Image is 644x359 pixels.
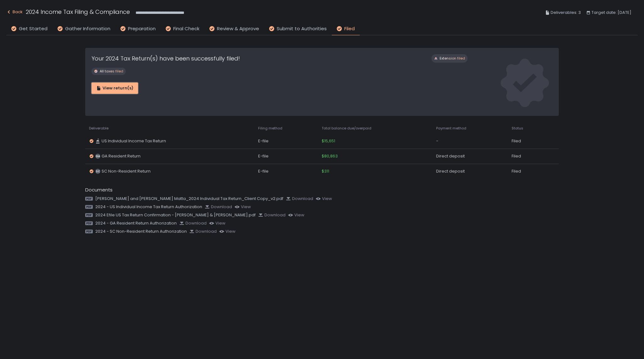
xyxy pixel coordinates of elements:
[95,229,187,234] span: 2024 - SC Non-Resident Return Authorization
[258,126,282,131] span: Filing method
[322,168,329,174] span: $311
[258,212,286,218] button: Download
[102,168,151,174] span: SC Non-Resident Return
[344,25,355,32] span: Filed
[512,126,523,131] span: Status
[19,25,47,32] span: Get Started
[102,138,166,144] span: US Individual Income Tax Return
[235,204,251,210] button: view
[102,153,141,159] span: GA Resident Return
[96,154,100,158] text: GA
[440,56,465,61] span: Extension filed
[258,168,314,174] div: E-file
[436,138,438,144] span: -
[277,25,327,32] span: Submit to Authorities
[436,126,466,131] span: Payment method
[92,54,240,63] h1: Your 2024 Tax Return(s) have been successfully filed!
[258,138,314,144] div: E-file
[6,8,23,18] button: Back
[258,153,314,159] div: E-file
[217,25,259,32] span: Review & Approve
[219,229,236,234] button: view
[322,138,335,144] span: $15,651
[95,204,202,210] span: 2024 - US Individual Income Tax Return Authorization
[189,229,217,234] button: Download
[96,169,100,173] text: SC
[209,220,225,226] button: view
[85,186,559,194] div: Documents
[95,212,256,218] span: 2024 Efile US Tax Return Confirmation - [PERSON_NAME] & [PERSON_NAME].pdf
[128,25,156,32] span: Preparation
[95,196,283,202] span: [PERSON_NAME] and [PERSON_NAME] Matta_2024 Individual Tax Return_Client Copy_v2.pdf
[322,153,338,159] span: $80,863
[96,85,133,91] div: View return(s)
[95,220,177,226] span: 2024 - GA Resident Return Authorization
[92,83,138,94] button: View return(s)
[322,126,371,131] span: Total balance due/overpaid
[512,153,542,159] div: Filed
[512,138,542,144] div: Filed
[551,9,581,16] span: Deliverables: 3
[100,69,123,74] span: All taxes filed
[179,220,207,226] button: Download
[205,204,232,210] button: Download
[65,25,110,32] span: Gather Information
[26,8,130,16] h1: 2024 Income Tax Filing & Compliance
[286,196,313,202] button: Download
[436,153,465,159] span: Direct deposit
[6,8,23,16] div: Back
[89,126,108,131] span: Deliverable
[436,168,465,174] span: Direct deposit
[173,25,199,32] span: Final Check
[288,212,304,218] button: view
[591,9,631,16] span: Target date: [DATE]
[512,168,542,174] div: Filed
[316,196,332,202] button: view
